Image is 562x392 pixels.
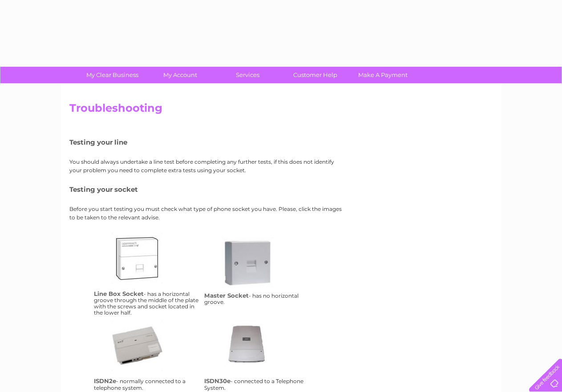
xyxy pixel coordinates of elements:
h4: Master Socket [204,292,249,299]
p: Before you start testing you must check what type of phone socket you have. Please, click the ima... [69,205,345,222]
a: isdn2e [111,320,182,391]
a: ms [222,237,293,308]
a: Customer Help [279,67,352,83]
a: Services [211,67,284,83]
a: Make A Payment [346,67,420,83]
a: My Account [143,67,217,83]
h2: Troubleshooting [69,102,493,119]
td: - has no horizontal groove. [202,230,312,318]
h5: Testing your socket [69,186,345,193]
h4: Line Box Socket [94,290,144,297]
h4: ISDN2e [94,377,116,384]
a: isdn30e [222,320,293,391]
h5: Testing your line [69,138,345,146]
a: lbs [111,233,182,304]
a: My Clear Business [76,67,149,83]
td: - has a horizontal groove through the middle of the plate with the screws and socket located in t... [92,230,202,318]
p: You should always undertake a line test before completing any further tests, if this does not ide... [69,158,345,174]
h4: ISDN30e [204,377,230,384]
